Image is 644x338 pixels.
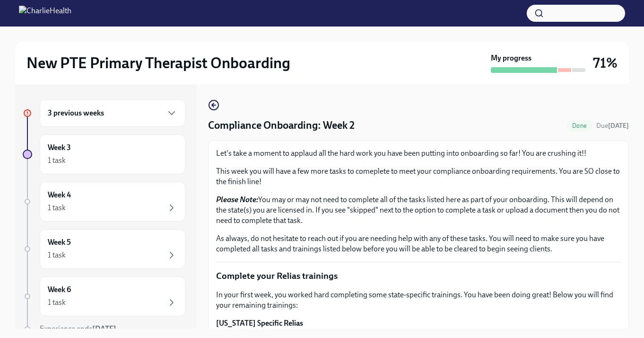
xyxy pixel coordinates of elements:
strong: [DATE] [92,324,116,333]
div: 1 task [48,250,66,260]
p: This week you will have a few more tasks to comeplete to meet your compliance onboarding requirem... [216,166,621,187]
p: Complete your Relias trainings [216,270,621,282]
div: 1 task [48,155,66,166]
a: Week 31 task [23,134,185,174]
div: 3 previous weeks [40,99,185,127]
p: As always, do not hesitate to reach out if you are needing help with any of these tasks. You will... [216,233,621,254]
strong: My progress [491,53,531,63]
strong: [DATE] [608,122,629,130]
a: Week 51 task [23,229,185,269]
a: Week 41 task [23,182,185,222]
h3: 71% [593,54,618,71]
h6: Week 4 [48,190,71,200]
strong: Please Note: [216,195,258,204]
p: In your first week, you worked hard completing some state-specific trainings. You have been doing... [216,290,621,311]
span: Due [596,122,629,130]
strong: [US_STATE] Specific Relias [216,319,303,328]
h6: 3 previous weeks [48,108,104,118]
a: Week 61 task [23,276,185,316]
h6: Week 3 [48,142,71,153]
h6: Week 6 [48,285,71,295]
div: 1 task [48,203,66,213]
span: Done [566,122,592,129]
img: CharlieHealth [19,6,71,21]
span: September 14th, 2025 10:00 [596,121,629,130]
h6: Week 5 [48,237,71,248]
p: You may or may not need to complete all of the tasks listed here as part of your onboarding. This... [216,195,621,226]
span: Experience ends [40,324,116,333]
h4: Compliance Onboarding: Week 2 [208,118,355,133]
div: 1 task [48,297,66,308]
h2: New PTE Primary Therapist Onboarding [26,53,290,72]
p: Let's take a moment to applaud all the hard work you have been putting into onboarding so far! Yo... [216,148,621,159]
